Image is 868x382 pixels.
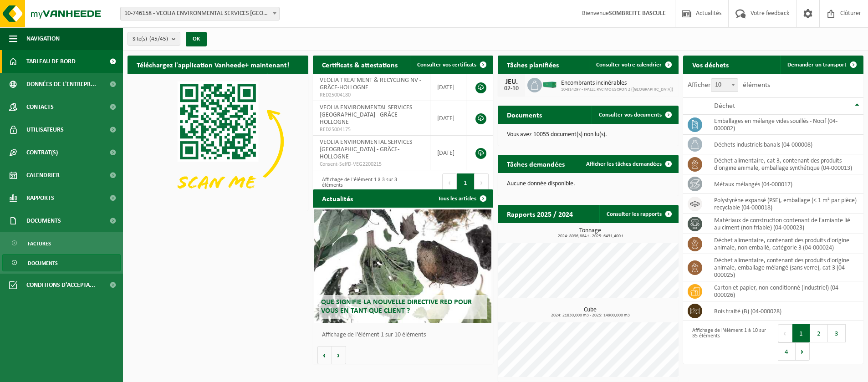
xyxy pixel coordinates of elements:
[586,161,662,167] span: Afficher les tâches demandées
[498,106,551,123] h2: Documents
[498,56,568,73] h2: Tâches planifiées
[707,174,864,194] td: métaux mélangés (04-000017)
[599,205,678,223] a: Consulter les rapports
[778,342,796,361] button: 4
[26,73,96,96] span: Données de l'entrepr...
[498,205,582,223] h2: Rapports 2025 / 2024
[707,135,864,154] td: déchets industriels banals (04-000008)
[561,80,673,87] span: Encombrants incinérables
[128,32,180,46] button: Site(s)(45/45)
[707,194,864,214] td: polystyrène expansé (PSE), emballage (< 1 m² par pièce) recyclable (04-000018)
[128,74,308,209] img: Download de VHEPlus App
[26,118,64,141] span: Utilisateurs
[320,161,424,168] span: Consent-SelfD-VEG2200215
[320,139,412,160] span: VEOLIA ENVIRONMENTAL SERVICES [GEOGRAPHIC_DATA] - GRÂCE-HOLLOGNE
[26,50,76,73] span: Tableau de bord
[26,96,54,118] span: Contacts
[707,254,864,281] td: déchet alimentaire, contenant des produits d'origine animale, emballage mélangé (sans verre), cat...
[707,154,864,174] td: déchet alimentaire, cat 3, contenant des produits d'origine animale, emballage synthétique (04-00...
[683,56,738,73] h2: Vos déchets
[796,342,810,361] button: Next
[592,106,678,124] a: Consulter vos documents
[502,313,679,318] span: 2024: 21830,000 m3 - 2025: 14900,000 m3
[498,155,574,173] h2: Tâches demandées
[502,86,521,92] div: 02-10
[410,56,492,74] a: Consulter vos certificats
[430,74,466,101] td: [DATE]
[313,56,407,73] h2: Certificats & attestations
[320,126,424,133] span: RED25004175
[609,10,666,17] strong: SOMBREFFE BASCULE
[430,136,466,170] td: [DATE]
[417,62,476,68] span: Consulter vos certificats
[714,102,735,110] span: Déchet
[26,27,60,50] span: Navigation
[28,255,58,272] span: Documents
[502,228,679,239] h3: Tonnage
[26,187,54,209] span: Rapports
[707,281,864,301] td: carton et papier, non-conditionné (industriel) (04-000026)
[711,78,738,92] span: 10
[596,62,662,68] span: Consulter votre calendrier
[542,80,557,88] img: HK-XC-30-GN-00
[507,132,669,138] p: Vous avez 10055 document(s) non lu(s).
[589,56,678,74] a: Consulter votre calendrier
[502,234,679,239] span: 2024: 8096,884 t - 2025: 6431,400 t
[707,234,864,254] td: déchet alimentaire, contenant des produits d'origine animale, non emballé, catégorie 3 (04-000024)
[321,299,472,315] span: Que signifie la nouvelle directive RED pour vous en tant que client ?
[688,81,770,89] label: Afficher éléments
[2,254,121,271] a: Documents
[442,173,457,192] button: Previous
[322,332,489,338] p: Affichage de l'élément 1 sur 10 éléments
[787,62,847,68] span: Demander un transport
[502,307,679,318] h3: Cube
[431,189,492,208] a: Tous les articles
[707,214,864,234] td: matériaux de construction contenant de l'amiante lié au ciment (non friable) (04-000023)
[26,141,58,164] span: Contrat(s)
[120,7,280,20] span: 10-746158 - VEOLIA ENVIRONMENTAL SERVICES WALLONIE - GRÂCE-HOLLOGNE
[121,7,279,20] span: 10-746158 - VEOLIA ENVIRONMENTAL SERVICES WALLONIE - GRÂCE-HOLLOGNE
[688,323,769,362] div: Affichage de l'élément 1 à 10 sur 35 éléments
[2,234,121,252] a: Factures
[707,301,864,321] td: bois traité (B) (04-000028)
[317,173,398,193] div: Affichage de l'élément 1 à 3 sur 3 éléments
[502,78,521,86] div: JEU.
[778,324,792,342] button: Previous
[128,56,298,73] h2: Téléchargez l'application Vanheede+ maintenant!
[579,155,678,173] a: Afficher les tâches demandées
[320,104,412,126] span: VEOLIA ENVIRONMENTAL SERVICES [GEOGRAPHIC_DATA] - GRÂCE-HOLLOGNE
[26,274,95,296] span: Conditions d'accepta...
[810,324,828,342] button: 2
[599,112,662,118] span: Consulter vos documents
[320,77,421,91] span: VEOLIA TREATMENT & RECYCLING NV - GRÂCE-HOLLOGNE
[828,324,846,342] button: 3
[332,346,346,364] button: Volgende
[711,79,738,92] span: 10
[313,189,362,207] h2: Actualités
[186,32,207,46] button: OK
[707,115,864,135] td: emballages en mélange vides souillés - Nocif (04-000002)
[457,173,475,192] button: 1
[317,346,332,364] button: Vorige
[780,56,863,74] a: Demander un transport
[430,101,466,136] td: [DATE]
[28,235,51,252] span: Factures
[26,164,60,187] span: Calendrier
[149,36,168,42] count: (45/45)
[26,209,61,232] span: Documents
[475,173,489,192] button: Next
[561,87,673,92] span: 10-814297 - IPALLE PAC MOUSCRON 2 ([GEOGRAPHIC_DATA])
[320,92,424,99] span: RED25004180
[133,32,168,46] span: Site(s)
[314,209,491,323] a: Que signifie la nouvelle directive RED pour vous en tant que client ?
[507,181,669,187] p: Aucune donnée disponible.
[792,324,810,342] button: 1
